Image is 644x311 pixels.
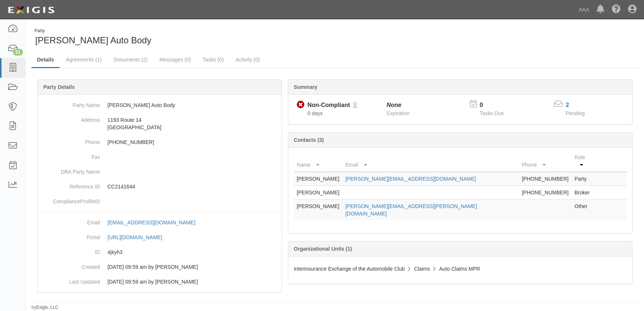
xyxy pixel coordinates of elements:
[41,98,100,109] dt: Party Name
[519,151,571,172] th: Phone
[108,52,153,67] a: Documents (2)
[41,98,279,113] dd: [PERSON_NAME] Auto Body
[34,28,151,34] div: Party
[294,200,342,221] td: [PERSON_NAME]
[345,176,476,182] a: [PERSON_NAME][EMAIL_ADDRESS][DOMAIN_NAME]
[297,101,305,109] i: Non-Compliant
[41,215,100,226] dt: Email
[294,172,342,186] td: [PERSON_NAME]
[566,110,585,116] span: Pending
[571,186,597,200] td: Broker
[41,135,100,146] dt: Phone
[6,3,57,17] img: logo-5460c22ac91f19d4615b14bd174203de0afe785f0fc80cf4dbbc73dc1793850b.png
[612,5,621,14] i: Help Center - Complianz
[342,151,519,172] th: Email
[41,164,100,175] dt: DBA Party Name
[31,52,60,68] a: Details
[41,179,100,190] dt: Reference ID
[31,28,329,47] div: J.A.S. Auto Body
[60,52,107,67] a: Agreements (1)
[414,266,430,272] span: Claims
[294,84,318,90] b: Summary
[41,274,279,289] dd: 09/24/2025 09:59 am by Benjamin Tully
[36,305,59,310] a: Exigis, LLC
[308,101,350,110] div: Non-Compliant
[566,102,569,108] a: 2
[41,113,100,124] dt: Address
[41,150,100,161] dt: Fax
[154,52,196,67] a: Messages (0)
[41,245,100,256] dt: ID
[230,52,265,67] a: Activity (0)
[41,230,100,241] dt: Portal
[31,304,59,311] small: by
[35,35,151,45] span: [PERSON_NAME] Auto Body
[571,151,597,172] th: Role
[519,172,571,186] td: [PHONE_NUMBER]
[41,135,279,150] dd: [PHONE_NUMBER]
[479,101,513,110] p: 0
[386,102,401,108] i: None
[197,52,229,67] a: Tasks (0)
[107,183,279,190] p: CC2141644
[41,274,100,285] dt: Last Updated
[571,172,597,186] td: Party
[41,260,279,274] dd: 09/24/2025 09:59 am by Benjamin Tully
[294,266,405,272] span: Interinsurance Exchange of the Automobile Club
[386,110,409,116] span: Expiration
[308,110,323,116] span: Since 09/24/2025
[353,103,357,108] i: Pending Review
[43,84,75,90] b: Party Details
[41,113,279,135] dd: 1193 Route 14 [GEOGRAPHIC_DATA]
[294,137,324,143] b: Contacts (3)
[571,200,597,221] td: Other
[439,266,480,272] span: Auto Claims MPR
[294,186,342,200] td: [PERSON_NAME]
[41,194,100,205] dt: ComplianceProfileID
[107,220,203,225] a: [EMAIL_ADDRESS][DOMAIN_NAME]
[107,219,195,226] div: [EMAIL_ADDRESS][DOMAIN_NAME]
[519,186,571,200] td: [PHONE_NUMBER]
[41,260,100,271] dt: Created
[107,234,170,240] a: [URL][DOMAIN_NAME]
[479,110,504,116] span: Tasks Due
[13,49,23,56] div: 51
[41,245,279,260] dd: 4jkyh3
[575,2,593,17] a: AAA
[294,246,352,252] b: Organizational Units (1)
[294,151,342,172] th: Name
[345,203,477,217] a: [PERSON_NAME][EMAIL_ADDRESS][PERSON_NAME][DOMAIN_NAME]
